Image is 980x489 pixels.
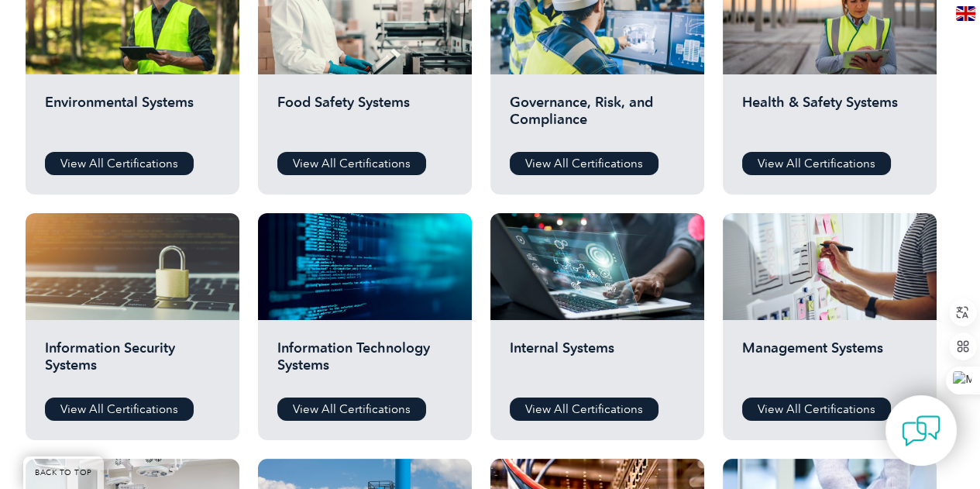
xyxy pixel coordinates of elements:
[510,94,685,140] h2: Governance, Risk, and Compliance
[23,456,104,489] a: BACK TO TOP
[956,6,975,21] img: en
[277,339,452,386] h2: Information Technology Systems
[902,412,940,450] img: contact-chat.png
[45,339,220,386] h2: Information Security Systems
[510,339,685,386] h2: Internal Systems
[277,398,426,421] a: View All Certifications
[45,94,220,140] h2: Environmental Systems
[742,398,891,421] a: View All Certifications
[742,339,917,386] h2: Management Systems
[277,94,452,140] h2: Food Safety Systems
[45,152,194,175] a: View All Certifications
[510,152,658,175] a: View All Certifications
[742,152,891,175] a: View All Certifications
[277,152,426,175] a: View All Certifications
[45,398,194,421] a: View All Certifications
[510,398,658,421] a: View All Certifications
[742,94,917,140] h2: Health & Safety Systems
